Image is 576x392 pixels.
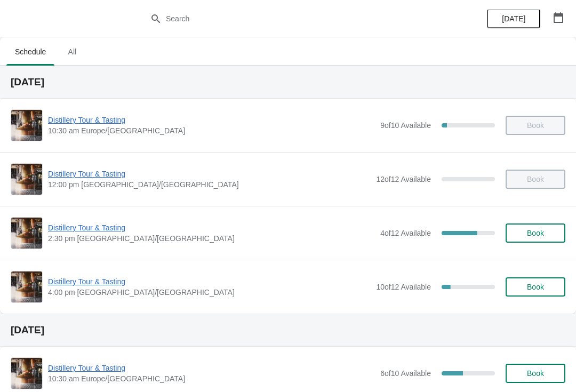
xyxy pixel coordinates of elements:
[527,283,544,291] span: Book
[527,229,544,237] span: Book
[487,9,540,28] button: [DATE]
[380,369,431,378] span: 6 of 10 Available
[48,169,371,179] span: Distillery Tour & Tasting
[59,42,85,61] span: All
[506,223,565,243] button: Book
[380,229,431,237] span: 4 of 12 Available
[48,373,375,384] span: 10:30 am Europe/[GEOGRAPHIC_DATA]
[11,358,42,389] img: Distillery Tour & Tasting | | 10:30 am Europe/London
[506,364,565,383] button: Book
[48,222,375,233] span: Distillery Tour & Tasting
[48,125,375,136] span: 10:30 am Europe/[GEOGRAPHIC_DATA]
[11,164,42,195] img: Distillery Tour & Tasting | | 12:00 pm Europe/London
[502,14,525,23] span: [DATE]
[11,271,42,302] img: Distillery Tour & Tasting | | 4:00 pm Europe/London
[48,179,371,190] span: 12:00 pm [GEOGRAPHIC_DATA]/[GEOGRAPHIC_DATA]
[48,233,375,244] span: 2:30 pm [GEOGRAPHIC_DATA]/[GEOGRAPHIC_DATA]
[527,369,544,378] span: Book
[48,363,375,373] span: Distillery Tour & Tasting
[380,121,431,130] span: 9 of 10 Available
[376,283,431,291] span: 10 of 12 Available
[506,277,565,297] button: Book
[11,325,565,335] h2: [DATE]
[48,276,371,287] span: Distillery Tour & Tasting
[48,115,375,125] span: Distillery Tour & Tasting
[48,287,371,298] span: 4:00 pm [GEOGRAPHIC_DATA]/[GEOGRAPHIC_DATA]
[11,110,42,141] img: Distillery Tour & Tasting | | 10:30 am Europe/London
[376,175,431,183] span: 12 of 12 Available
[11,218,42,249] img: Distillery Tour & Tasting | | 2:30 pm Europe/London
[165,9,432,28] input: Search
[6,42,54,61] span: Schedule
[11,77,565,87] h2: [DATE]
